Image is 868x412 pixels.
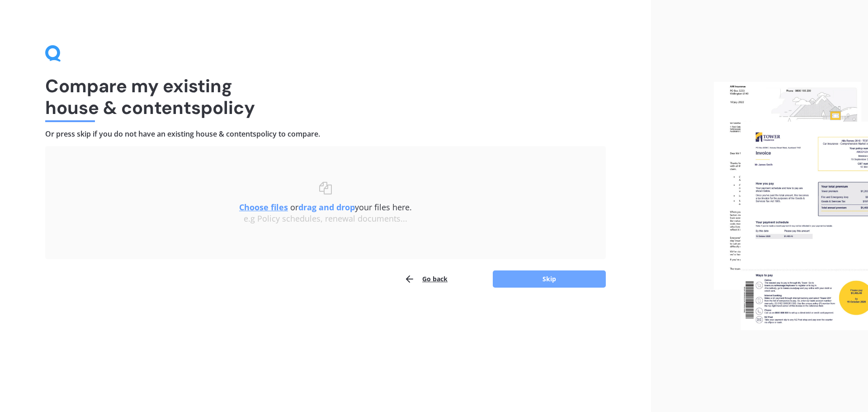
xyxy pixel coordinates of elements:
[45,129,606,139] h4: Or press skip if you do not have an existing house & contents policy to compare.
[404,270,448,288] button: Go back
[714,82,868,331] img: files.webp
[298,202,355,213] b: drag and drop
[239,202,412,213] span: or your files here.
[45,75,606,118] h1: Compare my existing house & contents policy
[63,214,588,224] div: e.g Policy schedules, renewal documents...
[239,202,288,213] u: Choose files
[493,270,606,288] button: Skip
